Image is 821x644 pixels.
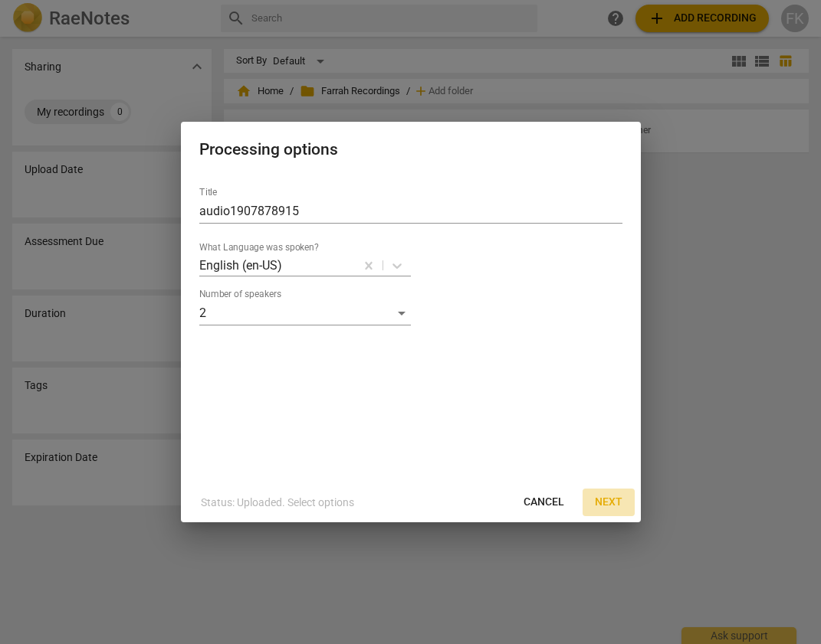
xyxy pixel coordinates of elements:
[199,140,622,159] h2: Processing options
[199,257,282,274] p: English (en-US)
[524,495,564,510] span: Cancel
[511,489,576,516] button: Cancel
[199,301,411,325] div: 2
[199,188,217,197] label: Title
[199,289,281,299] label: Number of speakers
[595,495,622,510] span: Next
[583,489,635,516] button: Next
[201,495,354,511] p: Status: Uploaded. Select options
[199,243,319,252] label: What Language was spoken?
